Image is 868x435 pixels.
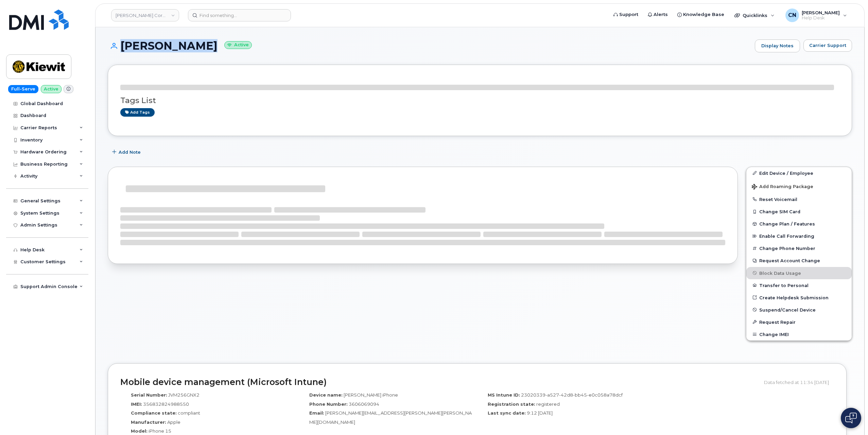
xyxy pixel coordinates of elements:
[759,307,816,312] span: Suspend/Cancel Device
[309,392,343,398] label: Device name:
[120,378,759,387] h2: Mobile device management (Microsoft Intune)
[131,410,177,416] label: Compliance state:
[224,41,252,49] small: Active
[746,304,852,316] button: Suspend/Cancel Device
[488,410,526,416] label: Last sync date:
[809,42,846,49] span: Carrier Support
[746,254,852,267] button: Request Account Change
[149,428,171,434] span: iPhone 15
[759,221,815,227] span: Change Plan / Features
[746,316,852,328] button: Request Repair
[746,193,852,205] button: Reset Voicemail
[119,149,141,155] span: Add Note
[344,392,398,398] span: [PERSON_NAME] iPhone
[845,413,857,423] img: Open chat
[752,184,813,190] span: Add Roaming Package
[120,108,155,117] a: Add tags
[755,39,800,52] a: Display Notes
[143,401,189,407] span: 356832824988550
[527,410,553,416] span: 9:12 [DATE]
[746,328,852,340] button: Change IMEI
[349,401,379,407] span: 3606069094
[488,392,520,398] label: MS Intune ID:
[746,242,852,254] button: Change Phone Number
[108,40,751,52] h1: [PERSON_NAME]
[536,401,560,407] span: registered
[746,218,852,230] button: Change Plan / Features
[746,279,852,291] button: Transfer to Personal
[108,146,146,158] button: Add Note
[168,392,199,398] span: JVM256GNX2
[746,291,852,304] a: Create Helpdesk Submission
[803,39,852,52] button: Carrier Support
[309,401,348,407] label: Phone Number:
[178,410,200,416] span: compliant
[746,267,852,279] button: Block Data Usage
[309,410,472,425] span: [PERSON_NAME][EMAIL_ADDRESS][PERSON_NAME][PERSON_NAME][DOMAIN_NAME]
[120,96,839,105] h3: Tags List
[309,410,324,416] label: Email:
[746,205,852,218] button: Change SIM Card
[759,234,814,239] span: Enable Call Forwarding
[131,428,147,434] label: Model:
[131,419,166,425] label: Manufacturer:
[746,230,852,242] button: Enable Call Forwarding
[746,167,852,179] a: Edit Device / Employee
[131,392,167,398] label: Serial Number:
[746,179,852,193] button: Add Roaming Package
[521,392,623,398] span: 23020339-a527-42d8-bb45-e0c058a78dcf
[764,376,834,389] div: Data fetched at 11:34 [DATE]
[488,401,535,407] label: Registration state:
[131,401,142,407] label: IMEI:
[167,419,180,425] span: Apple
